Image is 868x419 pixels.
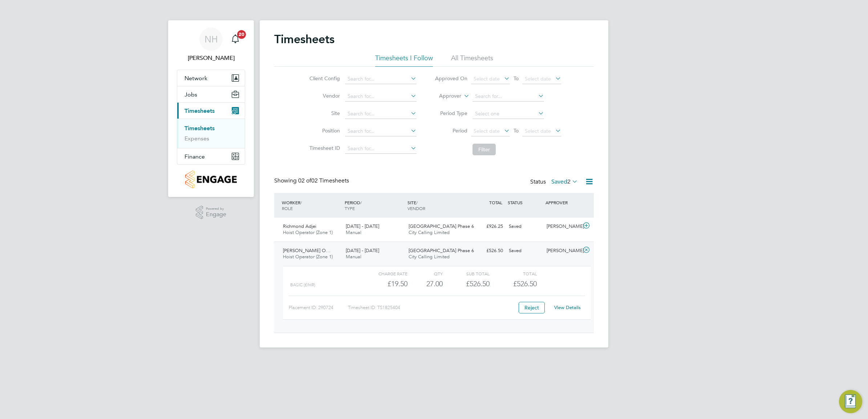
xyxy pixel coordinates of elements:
[274,32,334,46] h2: Timesheets
[185,171,236,188] img: countryside-properties-logo-retina.png
[472,109,544,119] input: Select one
[409,223,474,229] span: [GEOGRAPHIC_DATA] Phase 6
[468,221,506,233] div: £926.25
[177,70,245,86] button: Network
[307,145,340,151] label: Timesheet ID
[345,126,417,136] input: Search for...
[298,177,349,184] span: 02 Timesheets
[506,196,544,209] div: STATUS
[346,247,379,254] span: [DATE] - [DATE]
[206,211,226,218] span: Engage
[237,30,246,39] span: 20
[429,93,461,100] label: Approver
[375,54,433,67] li: Timesheets I Follow
[443,269,490,278] div: Sub Total
[283,254,333,260] span: Hoist Operator (Zone 1)
[283,223,316,229] span: Richmond Adjei
[361,269,407,278] div: Charge rate
[468,245,506,257] div: £526.50
[177,54,245,62] span: Nikki Hobden
[177,86,245,102] button: Jobs
[407,269,443,278] div: QTY
[282,205,293,211] span: ROLE
[298,177,311,184] span: 02 of
[177,28,245,62] a: NH[PERSON_NAME]
[406,196,469,215] div: SITE
[274,177,350,185] div: Showing
[530,177,579,187] div: Status
[206,206,226,212] span: Powered by
[525,75,551,82] span: Select date
[283,247,330,254] span: [PERSON_NAME] O…
[544,221,581,233] div: [PERSON_NAME]
[280,196,343,215] div: WORKER
[346,223,379,229] span: [DATE] - [DATE]
[361,278,407,290] div: £19.50
[472,144,496,155] button: Filter
[435,110,467,116] label: Period Type
[506,221,544,233] div: Saved
[300,200,302,205] span: /
[307,75,340,82] label: Client Config
[551,178,578,185] label: Saved
[544,245,581,257] div: [PERSON_NAME]
[474,128,500,134] span: Select date
[345,109,417,119] input: Search for...
[567,178,571,185] span: 2
[196,206,227,219] a: Powered byEngage
[474,75,500,82] span: Select date
[290,282,315,287] span: Basic (£/HR)
[839,390,862,413] button: Engage Resource Center
[346,229,361,235] span: Manual
[348,302,514,313] div: Timesheet ID: TS1825404
[416,200,418,205] span: /
[307,110,340,116] label: Site
[184,75,207,82] span: Network
[409,229,450,235] span: City Calling Limited
[184,153,205,160] span: Finance
[345,144,417,154] input: Search for...
[345,74,417,84] input: Search for...
[346,254,361,260] span: Manual
[513,279,537,288] span: £526.50
[409,247,474,254] span: [GEOGRAPHIC_DATA] Phase 6
[228,28,243,51] a: 20
[283,229,333,235] span: Hoist Operator (Zone 1)
[343,196,406,215] div: PERIOD
[307,93,340,99] label: Vendor
[407,278,443,290] div: 27.00
[177,103,245,119] button: Timesheets
[544,196,581,209] div: APPROVER
[525,128,551,134] span: Select date
[360,200,362,205] span: /
[177,171,245,188] a: Go to home page
[472,91,544,102] input: Search for...
[345,205,355,211] span: TYPE
[435,75,467,82] label: Approved On
[511,74,521,83] span: To
[554,304,581,311] a: View Details
[506,245,544,257] div: Saved
[409,254,450,260] span: City Calling Limited
[511,126,521,135] span: To
[519,302,545,313] button: Reject
[345,91,417,102] input: Search for...
[407,205,425,211] span: VENDOR
[204,34,218,44] span: NH
[289,302,348,313] div: Placement ID: 290724
[184,135,209,142] a: Expenses
[489,200,502,205] span: TOTAL
[184,91,197,98] span: Jobs
[177,148,245,164] button: Finance
[435,127,467,134] label: Period
[184,125,215,132] a: Timesheets
[443,278,490,290] div: £526.50
[177,119,245,148] div: Timesheets
[184,107,215,114] span: Timesheets
[490,269,536,278] div: Total
[168,20,254,197] nav: Main navigation
[451,54,493,67] li: All Timesheets
[307,127,340,134] label: Position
